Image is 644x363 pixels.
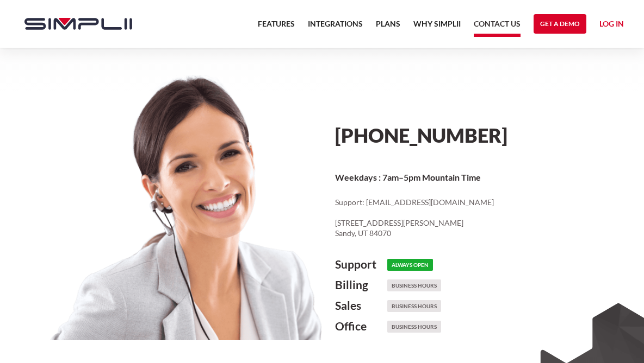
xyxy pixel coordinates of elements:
[335,278,387,291] h4: Billing
[24,18,132,30] img: Simplii
[474,17,521,37] a: Contact US
[599,17,624,34] a: Log in
[376,17,400,37] a: Plans
[387,321,441,333] h6: Business Hours
[387,300,441,312] h6: Business Hours
[534,14,586,34] a: Get a Demo
[335,172,481,182] strong: Weekdays : 7am–5pm Mountain Time
[335,258,387,271] h4: Support
[387,259,433,271] h6: Always Open
[413,17,461,37] a: Why Simplii
[335,123,507,147] a: [PHONE_NUMBER]
[387,279,441,291] h6: Business Hours
[335,197,630,239] p: Support: [EMAIL_ADDRESS][DOMAIN_NAME] ‍ [STREET_ADDRESS][PERSON_NAME] Sandy, UT 84070
[258,17,295,37] a: Features
[308,17,363,37] a: Integrations
[335,320,387,333] h4: Office
[335,299,387,312] h4: Sales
